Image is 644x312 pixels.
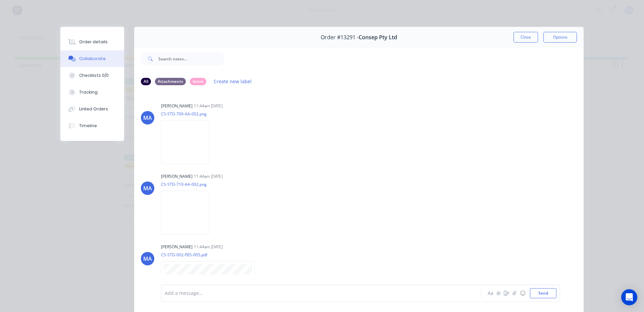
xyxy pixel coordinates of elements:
button: Tracking [60,84,124,101]
div: Tracking [79,89,98,95]
input: Search notes... [158,52,225,65]
div: Order details [79,39,108,45]
button: Send [530,288,556,298]
div: Open Intercom Messenger [621,289,637,305]
div: Checklists 0/0 [79,72,109,79]
button: Checklists 0/0 [60,67,124,84]
div: Attachments [155,78,186,85]
div: 11:44am [DATE] [194,103,223,109]
button: Create new label [210,77,255,86]
div: All [141,78,151,85]
button: Order details [60,34,124,50]
p: CS-STD-710-AA-002.png [161,181,216,187]
div: MA [143,255,152,263]
div: Collaborate [79,56,106,62]
button: Timeline [60,117,124,134]
button: ☺ [519,289,527,297]
div: Linked Orders [79,106,108,112]
div: [PERSON_NAME] [161,103,193,109]
div: 11:44am [DATE] [194,173,223,179]
button: Linked Orders [60,101,124,117]
span: Consep Pty Ltd [359,34,397,41]
p: CS-STD-002-FBS-005.pdf [161,252,262,258]
button: @ [494,289,502,297]
p: CS-STD-700-AA-002.png [161,111,216,117]
div: MA [143,184,152,192]
span: Order #13291 - [321,34,359,41]
div: latest [190,78,206,85]
button: Collaborate [60,50,124,67]
button: Options [543,32,577,43]
div: 11:44am [DATE] [194,244,223,250]
button: Close [514,32,538,43]
div: Timeline [79,123,97,129]
button: Aa [486,289,494,297]
div: [PERSON_NAME] [161,173,193,179]
div: MA [143,114,152,122]
div: [PERSON_NAME] [161,244,193,250]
